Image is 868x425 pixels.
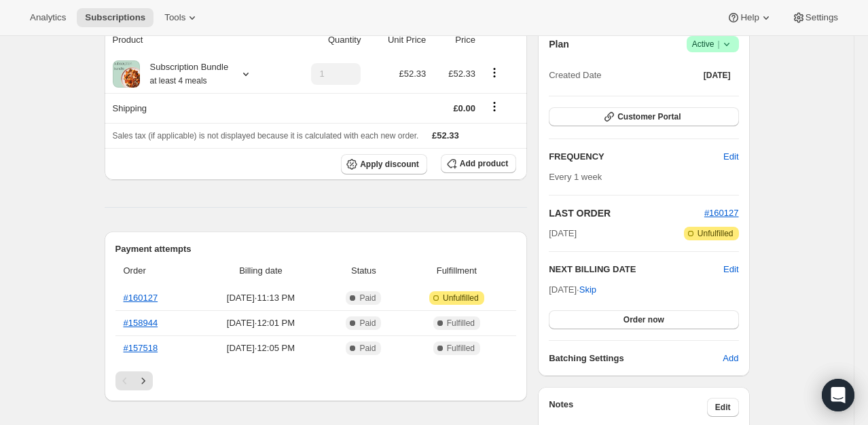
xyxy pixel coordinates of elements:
button: Product actions [484,65,505,80]
h3: Notes [549,398,707,417]
span: Paid [359,318,376,329]
h2: Payment attempts [115,242,517,256]
span: Unfulfilled [443,293,479,303]
span: Add product [460,158,508,169]
span: Edit [715,402,731,413]
span: £52.33 [399,69,427,79]
button: Skip [571,279,604,301]
span: [DATE] · 12:01 PM [199,316,322,330]
span: Status [330,264,397,278]
h6: Batching Settings [549,352,723,365]
span: Fulfilled [447,318,475,329]
span: Every 1 week [549,172,602,182]
a: #160127 [704,208,739,218]
span: £52.33 [432,130,459,141]
a: #157518 [124,343,158,353]
button: [DATE] [695,66,739,85]
button: Shipping actions [484,99,505,114]
a: #158944 [124,318,158,328]
th: Shipping [105,93,285,123]
nav: Pagination [115,371,517,390]
span: Fulfillment [405,264,508,278]
span: [DATE] · 12:05 PM [199,341,322,355]
span: Tools [164,12,185,23]
span: [DATE] [704,70,731,81]
button: #160127 [704,206,739,220]
button: Add [715,348,746,369]
h2: NEXT BILLING DATE [549,263,723,276]
span: Unfulfilled [698,228,734,239]
button: Edit [707,398,739,417]
span: £0.00 [453,103,475,113]
button: Next [134,371,153,390]
span: Skip [579,283,596,297]
span: £52.33 [448,69,475,79]
button: Add product [441,154,516,173]
span: Fulfilled [447,343,475,354]
small: at least 4 meals [150,76,207,86]
th: Product [105,25,285,55]
h2: Plan [549,37,569,51]
button: Customer Portal [549,107,738,126]
th: Order [115,256,196,286]
h2: LAST ORDER [549,206,704,220]
th: Unit Price [365,25,430,55]
div: Open Intercom Messenger [822,379,854,411]
span: [DATE] [549,227,577,240]
span: Customer Portal [617,111,681,122]
span: | [717,39,719,50]
span: Subscriptions [85,12,145,23]
span: Billing date [199,264,322,278]
button: Analytics [22,8,74,27]
button: Order now [549,310,738,329]
th: Quantity [284,25,365,55]
span: Analytics [30,12,66,23]
button: Help [719,8,780,27]
span: Active [692,37,734,51]
a: #160127 [124,293,158,303]
button: Edit [723,263,738,276]
button: Settings [784,8,846,27]
button: Subscriptions [77,8,153,27]
button: Tools [156,8,207,27]
span: Paid [359,343,376,354]
th: Price [430,25,480,55]
span: Edit [723,150,738,164]
span: Order now [623,314,664,325]
span: Help [740,12,759,23]
span: Settings [806,12,838,23]
button: Apply discount [341,154,427,174]
span: [DATE] · 11:13 PM [199,291,322,305]
div: Subscription Bundle [140,60,229,88]
img: product img [113,60,140,88]
h2: FREQUENCY [549,150,723,164]
span: Sales tax (if applicable) is not displayed because it is calculated with each new order. [113,131,419,141]
span: Apply discount [360,159,419,170]
span: [DATE] · [549,284,596,295]
span: Paid [359,293,376,303]
span: Add [723,352,738,365]
span: Created Date [549,69,601,82]
button: Edit [715,146,746,168]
